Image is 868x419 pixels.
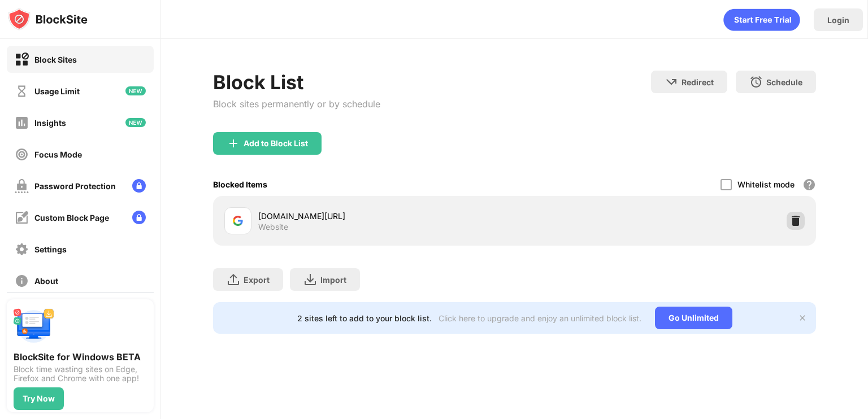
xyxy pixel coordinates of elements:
[213,98,380,110] div: Block sites permanently or by schedule
[15,274,29,288] img: about-off.svg
[15,84,29,98] img: time-usage-off.svg
[34,213,109,222] div: Custom Block Page
[766,77,802,87] div: Schedule
[682,77,714,87] div: Redirect
[14,351,147,363] div: BlockSite for Windows BETA
[23,394,55,403] div: Try Now
[34,86,80,96] div: Usage Limit
[132,211,146,224] img: lock-menu.svg
[125,118,146,127] img: new-icon.svg
[8,8,88,30] img: logo-blocksite.svg
[737,180,795,189] div: Whitelist mode
[132,179,146,193] img: lock-menu.svg
[723,8,800,31] div: animation
[34,118,66,128] div: Insights
[15,53,29,67] img: block-on.svg
[297,313,432,323] div: 2 sites left to add to your block list.
[320,275,346,285] div: Import
[15,211,29,225] img: customize-block-page-off.svg
[125,86,146,95] img: new-icon.svg
[34,55,77,64] div: Block Sites
[655,307,732,329] div: Go Unlimited
[213,180,267,189] div: Blocked Items
[14,365,147,383] div: Block time wasting sites on Edge, Firefox and Chrome with one app!
[34,150,82,159] div: Focus Mode
[15,116,29,130] img: insights-off.svg
[827,15,849,25] div: Login
[15,179,29,193] img: password-protection-off.svg
[244,275,270,285] div: Export
[439,313,641,323] div: Click here to upgrade and enjoy an unlimited block list.
[14,306,54,347] img: push-desktop.svg
[244,139,308,148] div: Add to Block List
[34,245,67,254] div: Settings
[34,276,58,286] div: About
[258,222,288,232] div: Website
[258,210,514,222] div: [DOMAIN_NAME][URL]
[231,214,245,228] img: favicons
[15,147,29,162] img: focus-off.svg
[15,242,29,256] img: settings-off.svg
[213,71,380,94] div: Block List
[798,313,807,322] img: x-button.svg
[34,181,116,191] div: Password Protection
